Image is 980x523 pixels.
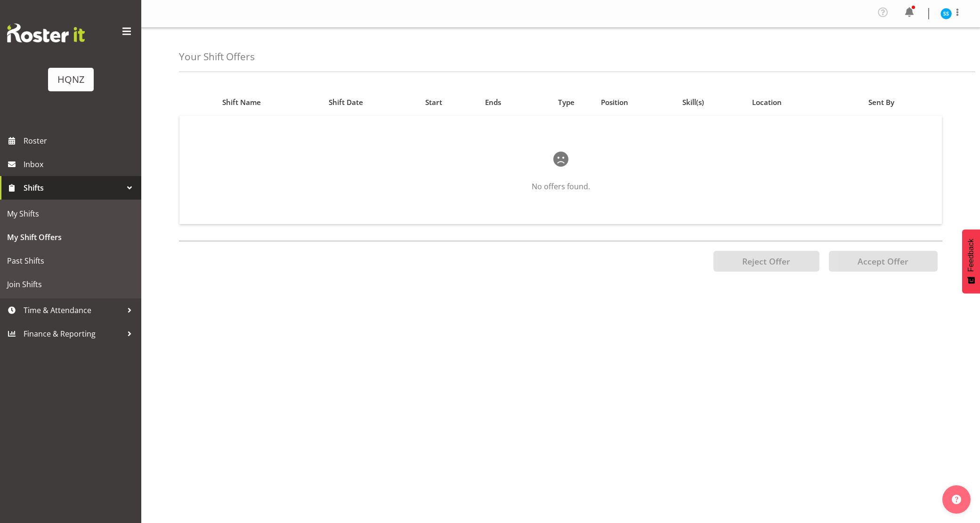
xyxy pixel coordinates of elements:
span: Time & Attendance [24,303,122,317]
button: Accept Offer [829,251,938,272]
div: Type [543,97,590,108]
button: Feedback - Show survey [962,229,980,293]
img: Rosterit website logo [7,24,85,42]
div: Shift Date [329,97,415,108]
span: Accept Offer [858,256,908,267]
img: sandra-sabrina-yazmin10066.jpg [940,8,952,19]
span: My Shift Offers [7,230,134,244]
div: Start [425,97,474,108]
button: Reject Offer [713,251,819,272]
p: No offers found. [210,181,912,192]
div: Sent By [868,97,936,108]
img: help-xxl-2.png [952,495,961,504]
a: Join Shifts [2,273,139,296]
h4: Your Shift Offers [179,51,255,62]
a: My Shift Offers [2,225,139,249]
span: Past Shifts [7,254,134,268]
div: Shift Name [222,97,317,108]
span: Finance & Reporting [24,327,122,341]
div: Position [601,97,672,108]
span: Roster [24,134,137,148]
span: My Shifts [7,207,134,221]
span: Reject Offer [742,256,790,267]
div: Location [752,97,828,108]
span: Shifts [24,181,122,195]
div: Ends [485,97,532,108]
div: Skill(s) [682,97,741,108]
span: Join Shifts [7,277,134,291]
a: My Shifts [2,202,139,225]
a: Past Shifts [2,249,139,273]
span: Inbox [24,157,137,171]
div: HQNZ [57,72,84,87]
span: Feedback [967,239,975,272]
